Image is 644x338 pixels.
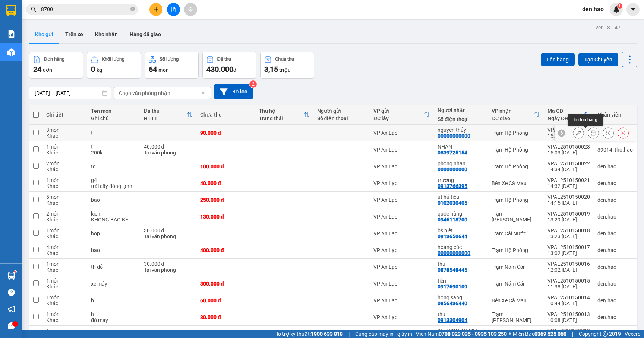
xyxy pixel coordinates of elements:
[547,200,590,206] div: 14:15 [DATE]
[597,214,633,220] div: den.hao
[91,311,136,317] div: h
[617,3,622,9] sup: 1
[547,115,584,121] div: Ngày ĐH
[597,247,633,253] div: den.hao
[373,197,430,203] div: VP An Lạc
[547,328,590,334] div: VPAL2510150012
[200,281,251,287] div: 300.000 đ
[144,227,193,233] div: 30.000 đ
[597,281,633,287] div: den.hao
[233,67,236,73] span: đ
[8,322,15,329] span: message
[547,108,584,114] div: Mã GD
[547,133,590,139] div: 15:05 [DATE]
[597,297,633,303] div: den.hao
[264,65,278,74] span: 3,15
[46,233,83,239] div: Khác
[46,150,83,156] div: Khác
[438,150,467,156] div: 0839725154
[130,6,135,13] span: close-circle
[91,150,136,156] div: 200k
[97,67,102,73] span: kg
[70,18,312,28] li: 26 Phó Cơ Điều, Phường 12
[438,284,467,290] div: 0917690109
[255,105,313,125] th: Toggle SortBy
[200,130,251,136] div: 90.000 đ
[144,108,187,114] div: Đã thu
[492,211,540,223] div: Trạm [PERSON_NAME]
[547,150,590,156] div: 15:03 [DATE]
[46,177,83,183] div: 1 món
[275,57,294,62] div: Chưa thu
[438,200,467,206] div: 0102030405
[373,264,430,270] div: VP An Lạc
[6,5,16,16] img: logo-vxr
[438,144,484,150] div: NHÂN
[373,108,424,114] div: VP gửi
[202,52,256,79] button: Đã thu430.000đ
[597,112,633,118] div: Nhân viên
[41,5,129,13] input: Tìm tên, số ĐT hoặc mã đơn
[492,115,534,121] div: ĐC giao
[46,250,83,256] div: Khác
[373,314,430,320] div: VP An Lạc
[438,328,484,334] div: mỹ lan
[91,108,136,114] div: Tên món
[144,115,187,121] div: HTTT
[488,105,544,125] th: Toggle SortBy
[29,52,83,79] button: Đơn hàng24đơn
[578,53,618,66] button: Tạo Chuyến
[91,297,136,303] div: b
[46,328,83,334] div: 1 món
[46,244,83,250] div: 4 món
[91,317,136,323] div: đồ máy
[492,130,540,136] div: Trạm Hộ Phòng
[597,163,633,169] div: den.hao
[46,311,83,317] div: 1 món
[31,7,36,12] span: search
[46,160,83,166] div: 2 món
[547,227,590,233] div: VPAL2510150018
[91,197,136,203] div: bao
[33,65,41,74] span: 24
[260,52,314,79] button: Chưa thu3,15 triệu
[576,4,610,14] span: den.hao
[355,330,413,338] span: Cung cấp máy in - giấy in:
[547,127,590,133] div: VPAL2510150024
[547,166,590,172] div: 14:34 [DATE]
[259,115,304,121] div: Trạng thái
[547,261,590,267] div: VPAL2510150016
[547,144,590,150] div: VPAL2510150023
[373,163,430,169] div: VP An Lạc
[373,214,430,220] div: VP An Lạc
[184,3,197,16] button: aim
[370,105,434,125] th: Toggle SortBy
[596,23,621,32] div: ver 1.8.147
[415,330,507,338] span: Miền Nam
[9,9,47,47] img: logo.jpg
[438,267,467,273] div: 0878548445
[144,233,193,239] div: Tại văn phòng
[200,314,251,320] div: 30.000 đ
[124,25,167,43] button: Hàng đã giao
[438,261,484,267] div: thu
[597,180,633,186] div: den.hao
[200,163,251,169] div: 100.000 đ
[547,211,590,217] div: VPAL2510150019
[259,108,304,114] div: Thu hộ
[492,147,540,153] div: Trạm Hộ Phòng
[144,150,193,156] div: Tại văn phòng
[547,194,590,200] div: VPAL2510150020
[438,278,484,284] div: tiến
[206,65,233,74] span: 430.000
[46,267,83,273] div: Khác
[91,281,136,287] div: xe máy
[613,6,620,13] img: icon-new-feature
[102,57,124,62] div: Khối lượng
[46,294,83,300] div: 1 món
[317,108,366,114] div: Người gửi
[541,53,575,66] button: Lên hàng
[547,267,590,273] div: 12:02 [DATE]
[438,300,467,306] div: 0856436440
[8,289,15,296] span: question-circle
